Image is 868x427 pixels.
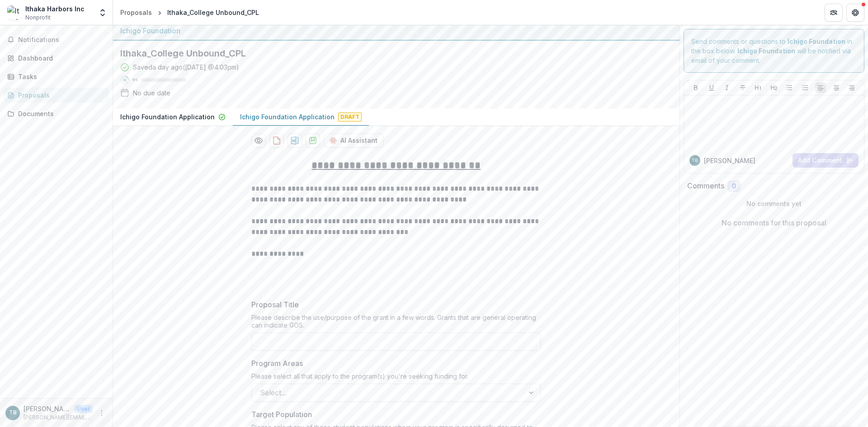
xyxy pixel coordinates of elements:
[692,158,698,163] div: Tommaso Bardelli
[251,299,299,310] p: Proposal Title
[825,4,843,22] button: Partners
[18,109,102,118] div: Documents
[338,113,362,122] span: Draft
[831,82,842,93] button: Align Center
[722,82,732,93] button: Italicize
[251,133,266,148] button: Preview 19338fff-510b-469d-85e1-d59f1baa9ba8-1.pdf
[251,409,312,420] p: Target Population
[753,82,764,93] button: Heading 1
[251,372,541,384] div: Please select all that apply to the program(s) you're seeking funding for.
[74,405,93,413] p: User
[4,33,109,47] button: Notifications
[25,14,51,22] span: Nonprofit
[96,4,109,22] button: Open entity switcher
[690,82,701,93] button: Bold
[120,8,152,17] div: Proposals
[732,183,736,190] span: 0
[4,106,109,121] a: Documents
[737,82,748,93] button: Strike
[324,133,383,148] button: AI Assistant
[722,217,826,228] p: No comments for this proposal
[96,408,107,418] button: More
[18,53,102,63] div: Dashboard
[117,6,263,19] nav: breadcrumb
[251,358,303,369] p: Program Areas
[24,413,93,422] p: [PERSON_NAME][EMAIL_ADDRESS][DOMAIN_NAME]
[18,36,105,44] span: Notifications
[788,38,845,45] strong: Ichigo Foundation
[7,5,22,20] img: Ithaka Harbors Inc
[793,153,859,168] button: Add Comment
[687,199,861,208] p: No comments yet
[18,72,102,81] div: Tasks
[133,62,239,72] div: Saved a day ago ( [DATE] @ 4:03pm )
[4,88,109,103] a: Proposals
[706,82,717,93] button: Underline
[24,404,71,413] p: [PERSON_NAME]
[120,25,672,36] div: Ichigo Foundation
[120,112,215,122] p: Ichigo Foundation Application
[846,4,864,22] button: Get Help
[133,77,137,83] p: 0 %
[240,112,335,122] p: Ichigo Foundation Application
[120,48,658,59] h2: Ithaka_College Unbound_CPL
[288,133,302,148] button: download-proposal
[4,51,109,66] a: Dashboard
[269,133,284,148] button: download-proposal
[251,314,541,333] div: Please describe the use/purpose of the grant in a few words. Grants that are general operating ca...
[18,90,102,100] div: Proposals
[167,8,259,17] div: Ithaka_College Unbound_CPL
[704,156,755,165] p: [PERSON_NAME]
[25,4,85,14] div: Ithaka Harbors Inc
[684,29,865,73] div: Send comments or questions to in the box below. will be notified via email of your comment.
[800,82,811,93] button: Ordered List
[846,82,857,93] button: Align Right
[133,88,170,98] div: No due date
[9,410,17,416] div: Tommaso Bardelli
[306,133,320,148] button: download-proposal
[4,69,109,84] a: Tasks
[815,82,826,93] button: Align Left
[784,82,795,93] button: Bullet List
[687,182,724,190] h2: Comments
[737,47,795,55] strong: Ichigo Foundation
[769,82,779,93] button: Heading 2
[117,6,156,19] a: Proposals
